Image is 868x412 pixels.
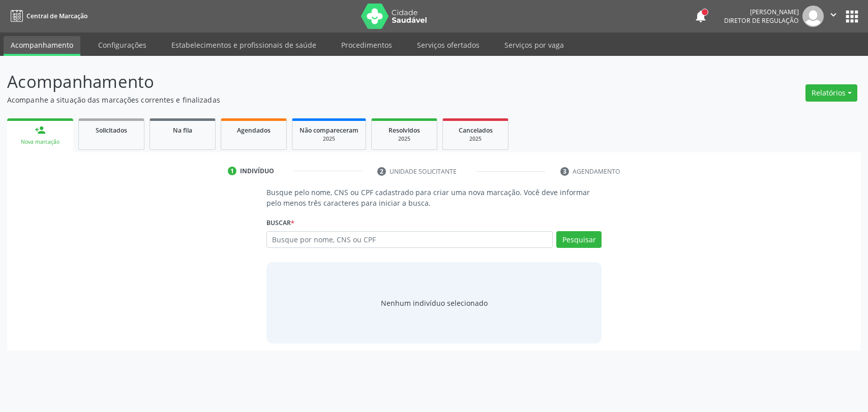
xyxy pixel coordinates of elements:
[381,298,488,308] div: Nenhum indivíduo selecionado
[164,36,323,54] a: Estabelecimentos e profissionais de saúde
[805,84,857,102] button: Relatórios
[7,94,605,105] p: Acompanhe a situação das marcações correntes e finalizadas
[91,36,154,54] a: Configurações
[26,12,87,20] span: Central de Marcação
[300,126,358,135] span: Não compareceram
[35,124,46,136] div: person_add
[173,126,192,135] span: Na fila
[802,6,824,27] img: img
[96,126,127,135] span: Solicitados
[14,138,66,146] div: Nova marcação
[266,231,553,248] input: Busque por nome, CNS ou CPF
[694,9,708,23] button: notifications
[388,126,420,135] span: Resolvidos
[379,135,430,143] div: 2025
[266,187,602,208] p: Busque pelo nome, CNS ou CPF cadastrado para criar uma nova marcação. Você deve informar pelo men...
[724,8,799,16] div: [PERSON_NAME]
[824,6,843,27] button: 
[843,8,861,25] button: apps
[828,9,839,20] i: 
[724,16,799,25] span: Diretor de regulação
[450,135,501,143] div: 2025
[497,36,571,54] a: Serviços por vaga
[266,215,294,231] label: Buscar
[410,36,487,54] a: Serviços ofertados
[334,36,399,54] a: Procedimentos
[7,8,87,24] a: Central de Marcação
[459,126,493,135] span: Cancelados
[237,126,271,135] span: Agendados
[7,69,605,94] p: Acompanhamento
[240,167,274,176] div: Indivíduo
[4,36,80,56] a: Acompanhamento
[556,231,602,248] button: Pesquisar
[228,167,237,176] div: 1
[300,135,358,143] div: 2025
